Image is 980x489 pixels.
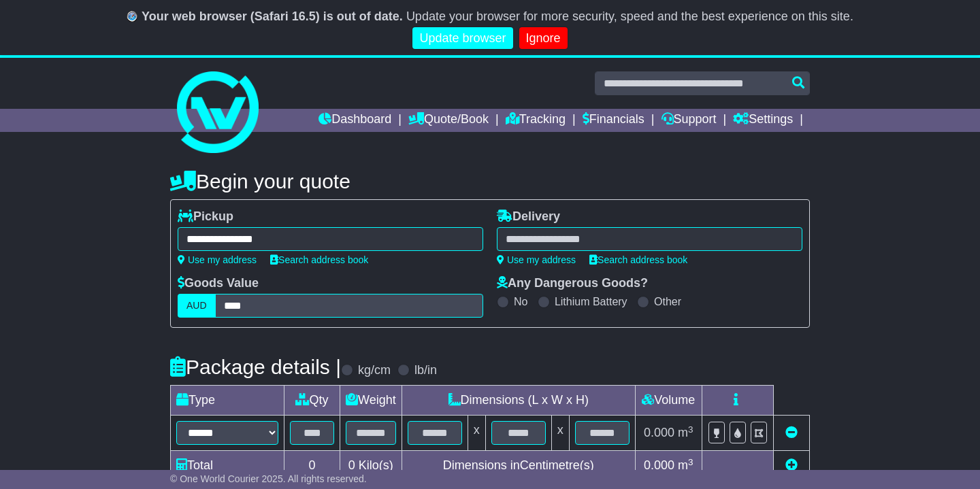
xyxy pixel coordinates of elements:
[408,109,489,132] a: Quote/Book
[340,451,402,481] td: Kilo(s)
[635,386,702,416] td: Volume
[519,27,568,50] a: Ignore
[555,295,627,308] label: Lithium Battery
[318,109,391,132] a: Dashboard
[178,209,233,224] label: Pickup
[678,426,693,439] span: m
[785,426,798,439] a: Remove this item
[402,451,635,481] td: Dimensions in Centimetre(s)
[678,458,693,472] span: m
[170,473,367,484] span: © One World Courier 2025. All rights reserved.
[402,386,635,416] td: Dimensions (L x W x H)
[340,386,402,416] td: Weight
[414,363,437,378] label: lb/in
[583,109,644,132] a: Financials
[497,209,560,224] label: Delivery
[284,386,340,416] td: Qty
[514,295,527,308] label: No
[178,254,257,265] a: Use my address
[178,276,259,291] label: Goods Value
[644,426,674,439] span: 0.000
[348,458,355,472] span: 0
[142,10,403,23] b: Your web browser (Safari 16.5) is out of date.
[661,109,717,132] a: Support
[785,458,798,472] a: Add new item
[270,254,368,265] a: Search address book
[506,109,566,132] a: Tracking
[178,294,216,318] label: AUD
[497,254,576,265] a: Use my address
[358,363,391,378] label: kg/cm
[170,170,810,192] h4: Begin your quote
[468,416,485,451] td: x
[171,451,284,481] td: Total
[497,276,648,291] label: Any Dangerous Goods?
[551,416,569,451] td: x
[688,424,693,435] sup: 3
[688,457,693,467] sup: 3
[284,451,340,481] td: 0
[171,386,284,416] td: Type
[589,254,687,265] a: Search address book
[412,27,512,50] a: Update browser
[654,295,681,308] label: Other
[733,109,793,132] a: Settings
[644,458,674,472] span: 0.000
[170,356,341,378] h4: Package details |
[406,10,853,23] span: Update your browser for more security, speed and the best experience on this site.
